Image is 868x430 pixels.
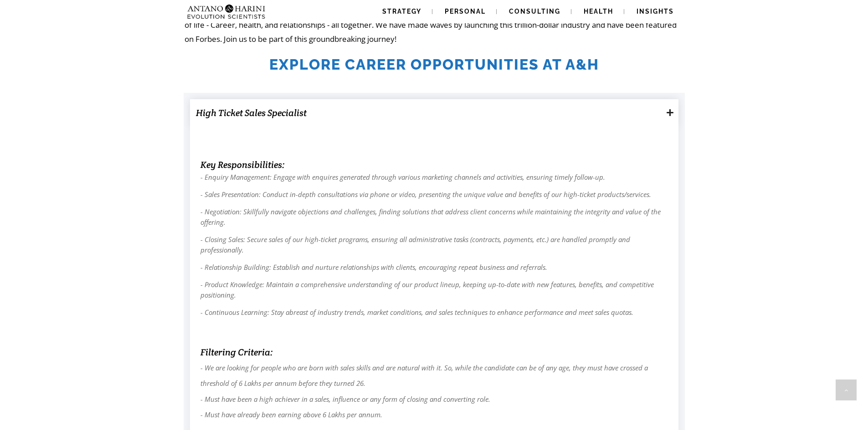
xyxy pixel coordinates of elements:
[200,190,651,199] em: - Sales Presentation: Conduct in-depth consultations via phone or video, presenting the unique va...
[382,8,421,15] span: Strategy
[200,159,282,171] em: Key Responsibilities
[200,172,605,182] span: - Enquiry Management: Engage with enquires generated through various marketing channels and activ...
[200,308,633,317] span: - Continuous Learning: Stay abreast of industry trends, market conditions, and sales techniques t...
[200,207,661,227] em: - Negotiation: Skillfully navigate objections and challenges, finding solutions that address clie...
[200,280,654,299] span: - Product Knowledge: Maintain a comprehensive understanding of our product lineup, keeping up-to-...
[196,104,663,122] h3: High Ticket Sales Specialist
[445,8,486,15] span: Personal
[200,263,547,272] span: - Relationship Building: Establish and nurture relationships with clients, encouraging repeat bus...
[200,345,668,359] h6: Filtering Criteria:
[200,158,668,172] h6: :
[509,8,560,15] span: Consulting
[185,56,684,73] h2: Explore Career Opportunities at A&H
[200,235,630,254] span: - Closing Sales: Secure sales of our high-ticket programs, ensuring all administrative tasks (con...
[200,363,648,420] span: - We are looking for people who are born with sales skills and are natural with it. So, while the...
[637,8,674,15] span: Insights
[584,8,613,15] span: Health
